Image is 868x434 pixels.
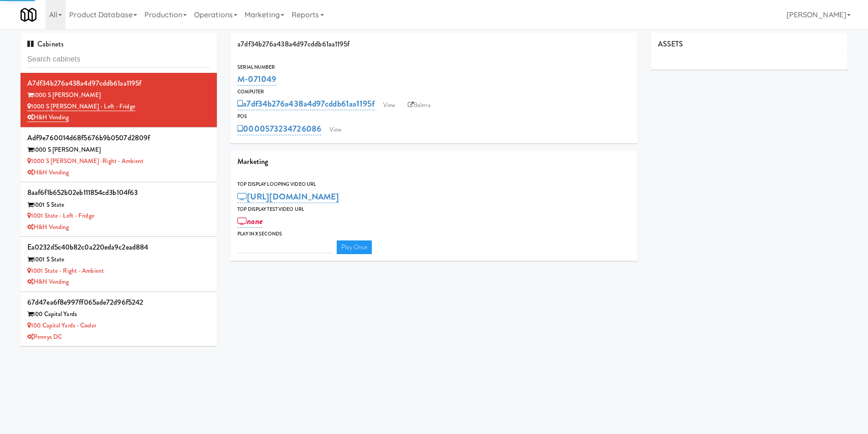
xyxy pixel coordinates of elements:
a: H&H Vending [27,168,69,177]
div: Top Display Looping Video Url [237,180,631,189]
a: [URL][DOMAIN_NAME] [237,190,339,203]
li: adf9e760014d68f5676b9b0507d2809f1000 S [PERSON_NAME] 1000 S [PERSON_NAME] -Right - AmbientH&H Ven... [21,128,217,182]
a: View [379,98,400,112]
div: Computer [237,87,631,97]
a: 1001 State - Right - Ambient [27,266,104,275]
a: H&H Vending [27,223,69,231]
a: Pennys DC [27,332,62,341]
a: Balena [403,98,435,112]
div: Play in X seconds [237,230,631,239]
span: ASSETS [658,39,683,49]
a: Play Once [337,240,372,254]
span: Cabinets [27,39,64,49]
img: Micromart [21,7,36,23]
li: 67d47ea6f8e997ff065ade72d96f5242100 Capital Yards 100 Capital Yards - CoolerPennys DC [21,292,217,347]
div: ea0232d5c40b82c0a220eda9c2ead884 [27,240,210,254]
input: Search cabinets [27,51,210,68]
span: Marketing [237,156,268,167]
a: View [325,123,346,137]
a: 100 Capital Yards - Cooler [27,321,96,330]
div: a7df34b276a438a4d97cddb61aa1195f [27,77,210,90]
li: a7df34b276a438a4d97cddb61aa1195f1000 S [PERSON_NAME] 1000 S [PERSON_NAME] - Left - FridgeH&H Vending [21,73,217,128]
a: 1000 S [PERSON_NAME] -Right - Ambient [27,157,144,165]
a: 1000 S [PERSON_NAME] - Left - Fridge [27,102,135,111]
a: M-071049 [237,73,276,86]
div: Top Display Test Video Url [237,205,631,214]
a: 0000573234726086 [237,123,321,135]
div: Serial Number [237,63,631,72]
div: 100 Capital Yards [27,309,210,320]
div: 1001 S State [27,199,210,211]
div: POS [237,112,631,121]
div: 1000 S [PERSON_NAME] [27,90,210,101]
div: a7df34b276a438a4d97cddb61aa1195f [231,33,637,56]
li: ea0232d5c40b82c0a220eda9c2ead8841001 S State 1001 State - Right - AmbientH&H Vending [21,237,217,291]
a: H&H Vending [27,113,69,122]
li: 8aaf6f1b652b02eb111854cd3b104f631001 S State 1001 State - Left - FridgeH&H Vending [21,182,217,237]
div: 67d47ea6f8e997ff065ade72d96f5242 [27,296,210,309]
div: 1001 S State [27,254,210,266]
a: none [237,215,262,228]
div: 8aaf6f1b652b02eb111854cd3b104f63 [27,186,210,199]
div: 1000 S [PERSON_NAME] [27,144,210,156]
a: H&H Vending [27,277,69,286]
a: 1001 State - Left - Fridge [27,211,94,220]
a: a7df34b276a438a4d97cddb61aa1195f [237,97,375,110]
div: adf9e760014d68f5676b9b0507d2809f [27,131,210,145]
